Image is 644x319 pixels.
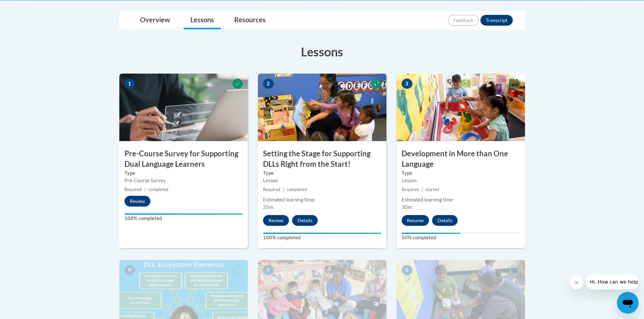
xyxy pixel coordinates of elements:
[119,149,248,169] h3: Pre-Course Survey for Supporting Dual Language Learners
[402,233,461,234] div: Your progress
[263,234,381,241] label: 100% completed
[228,11,272,29] a: Resources
[263,265,274,275] span: 5
[124,187,142,192] span: Required
[124,213,243,215] div: Your progress
[422,187,423,192] span: |
[124,265,135,275] span: 4
[402,196,520,204] div: Estimated learning time:
[397,149,525,169] h3: Development in More than One Language
[119,43,525,60] h3: Lessons
[432,215,458,226] button: Details
[402,177,520,184] div: Lesson
[124,177,243,184] div: Pre-Course Survey
[263,233,381,234] div: Your progress
[263,177,381,184] div: Lesson
[133,11,177,29] a: Overview
[263,215,289,226] button: Review
[617,292,639,314] iframe: Button to launch messaging window
[292,215,318,226] button: Details
[263,169,381,177] label: Type
[144,187,146,192] span: |
[124,196,150,207] button: Review
[124,79,135,89] span: 1
[397,74,525,141] img: Course Image
[402,215,429,226] button: Resume
[119,74,248,141] img: Course Image
[124,215,243,222] label: 100% completed
[184,11,221,29] a: Lessons
[402,265,412,275] span: 6
[448,15,479,26] button: Feedback
[426,187,439,192] span: started
[570,276,583,289] iframe: Close message
[263,187,280,192] span: Required
[402,204,412,210] span: 30m
[586,274,639,289] iframe: Message from company
[258,74,386,141] img: Course Image
[263,196,381,204] div: Estimated learning time:
[402,79,412,89] span: 3
[124,169,243,177] label: Type
[287,187,307,192] span: completed
[402,234,520,241] label: 50% completed
[258,149,386,169] h3: Setting the Stage for Supporting DLLs Right from the Start!
[4,5,55,10] span: Hi. How can we help?
[263,79,274,89] span: 2
[263,204,273,210] span: 25m
[148,187,168,192] span: completed
[402,169,520,177] label: Type
[402,187,419,192] span: Required
[480,15,513,26] button: Transcript
[283,187,284,192] span: |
